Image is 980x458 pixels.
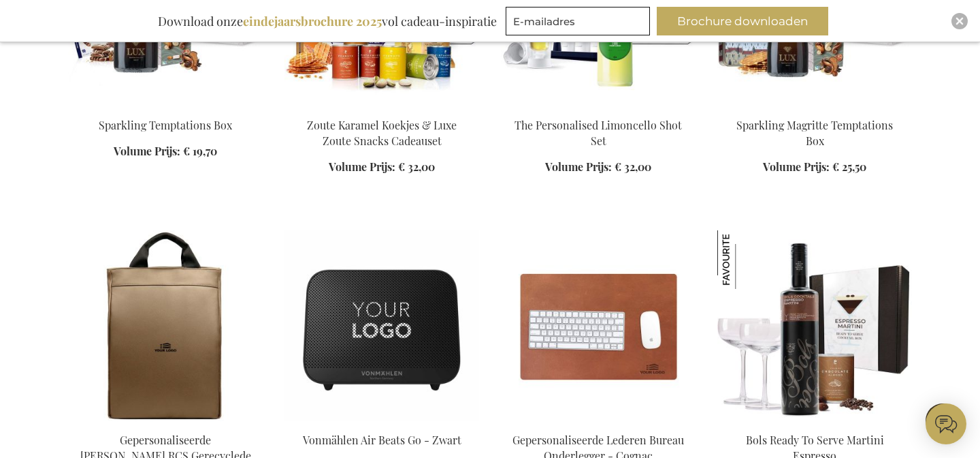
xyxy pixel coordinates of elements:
a: Volume Prijs: € 32,00 [545,159,651,175]
img: Vonmahlen Air Beats GO [284,230,479,421]
a: Zoute Karamel Koekjes & Luxe Zoute Snacks Cadeauset [307,118,457,148]
form: marketing offers and promotions [506,7,654,40]
div: Close [951,13,968,29]
img: Close [955,17,964,25]
span: Volume Prijs: [329,159,395,174]
a: Sparkling Temptations Bpx Sparkling Temptations Box [68,101,263,114]
img: Bols Ready To Serve Martini Espresso [717,230,912,421]
a: Vonmählen Air Beats Go - Zwart [303,433,461,447]
a: Salted Caramel Biscuits & Luxury Salty Snacks Gift Set [284,101,479,114]
a: Volume Prijs: € 32,00 [329,159,435,175]
img: Bols Ready To Serve Martini Espresso [717,230,776,289]
span: € 32,00 [615,159,651,174]
span: Volume Prijs: [114,144,180,158]
div: Download onze vol cadeau-inspiratie [152,7,503,35]
a: Sparkling Magritte Temptations Box [736,118,893,148]
span: Volume Prijs: [545,159,612,174]
a: The Personalised Limoncello Shot Set [514,118,682,148]
img: Personalised Leather Desk Pad - Cognac [501,230,696,421]
a: Bols Ready To Serve Martini Espresso Bols Ready To Serve Martini Espresso [717,416,912,429]
span: Volume Prijs: [763,159,830,174]
a: The Personalised Limoncello Shot Set The Personalised Limoncello Shot Set [501,101,696,114]
a: Personalised Bermond RCS Recycled PU Backpack - Brown [68,416,263,429]
span: € 32,00 [398,159,435,174]
span: € 19,70 [183,144,217,158]
input: E-mailadres [506,7,650,35]
iframe: belco-activator-frame [926,403,966,444]
b: eindejaarsbrochure 2025 [243,13,382,29]
a: Sparkling Temptations Box [99,118,232,132]
a: Vonmahlen Air Beats GO [284,416,479,429]
img: Personalised Bermond RCS Recycled PU Backpack - Brown [68,230,263,421]
a: Volume Prijs: € 19,70 [114,144,217,159]
a: Sparkling Margritte Temptations Box [717,101,912,114]
span: € 25,50 [832,159,866,174]
button: Brochure downloaden [657,7,828,35]
a: Personalised Leather Desk Pad - Cognac [501,416,696,429]
a: Volume Prijs: € 25,50 [763,159,866,175]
